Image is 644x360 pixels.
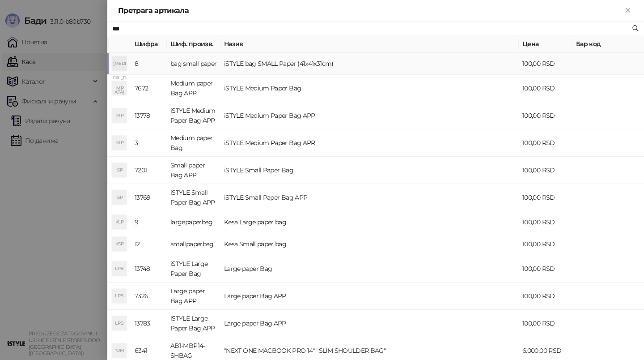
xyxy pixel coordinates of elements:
td: Large paper Bag APP [220,310,519,337]
td: iSTYLE Medium Paper Bag APR [220,129,519,157]
td: 7672 [131,75,167,102]
div: IMP [112,81,127,95]
td: 100,00 RSD [519,310,572,337]
td: iSTYLE Small Paper Bag APP [220,184,519,211]
td: 100,00 RSD [519,129,572,157]
button: Close [623,5,633,16]
td: smallpaperbag [167,233,220,255]
div: LPB [112,261,127,276]
th: Шиф. произв. [167,35,220,53]
td: 13778 [131,102,167,129]
td: Kesa Large paper bag [220,211,519,233]
div: KLP [112,215,127,229]
div: LPB [112,289,127,303]
div: "OM [112,343,127,358]
td: 13783 [131,310,167,337]
th: Цена [519,35,572,53]
td: 100,00 RSD [519,102,572,129]
td: iSTYLE Small Paper Bag APP [167,184,220,211]
td: 9 [131,211,167,233]
td: 3 [131,129,167,157]
td: iSTYLE Small Paper Bag [220,157,519,184]
td: 100,00 RSD [519,157,572,184]
td: Medium paper Bag [167,129,220,157]
div: IMP [112,108,127,123]
td: largepaperbag [167,211,220,233]
td: 13748 [131,255,167,283]
td: 100,00 RSD [519,283,572,310]
th: Бар код [572,35,644,53]
td: Kesa Small paper bag [220,233,519,255]
td: 7201 [131,157,167,184]
td: bag small paper [167,53,220,75]
td: 13769 [131,184,167,211]
div: LPB [112,316,127,330]
td: 100,00 RSD [519,53,572,75]
th: Шифра [131,35,167,53]
td: 12 [131,233,167,255]
div: Претрага артикала [118,5,623,16]
td: iSTYLE Large Paper Bag [167,255,220,283]
td: iSTYLE bag SMALL Paper (41x41x31cm) [220,53,519,75]
td: 100,00 RSD [519,75,572,102]
div: ISP [112,190,127,205]
td: 100,00 RSD [519,255,572,283]
div: [MEDICAL_DATA] [112,56,127,71]
th: Назив [220,35,519,53]
td: iSTYLE Large Paper Bag APP [167,310,220,337]
div: ISP [112,163,127,177]
td: Medium paper Bag APP [167,75,220,102]
td: iSTYLE Medium Paper Bag [220,75,519,102]
td: iSTYLE Medium Paper Bag APP [220,102,519,129]
td: Large paper Bag APP [220,283,519,310]
div: KSP [112,237,127,251]
td: 7326 [131,283,167,310]
td: 100,00 RSD [519,211,572,233]
td: 100,00 RSD [519,233,572,255]
td: iSTYLE Medium Paper Bag APP [167,102,220,129]
td: Large paper Bag APP [167,283,220,310]
td: Large paper Bag [220,255,519,283]
td: 100,00 RSD [519,184,572,211]
td: Small paper Bag APP [167,157,220,184]
div: IMP [112,136,127,150]
td: 8 [131,53,167,75]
